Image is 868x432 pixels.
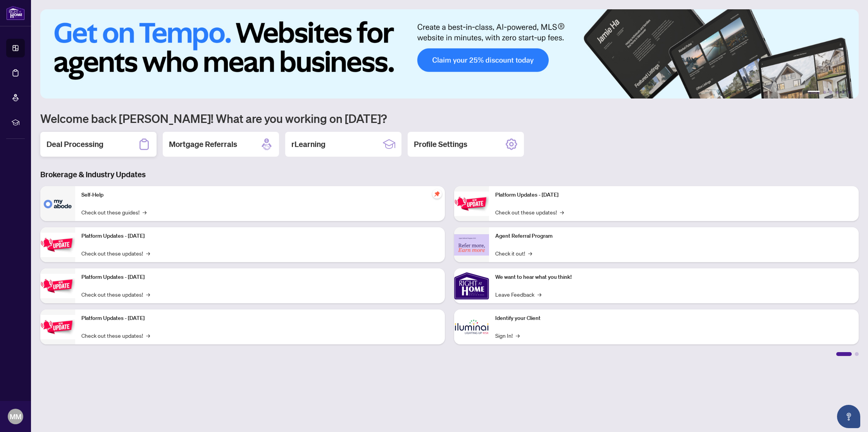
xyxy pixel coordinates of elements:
p: Self-Help [81,191,439,199]
span: → [537,290,541,299]
span: → [516,331,520,340]
h3: Brokerage & Industry Updates [40,169,859,180]
img: Slide 0 [40,9,859,98]
button: Open asap [837,405,860,428]
p: Platform Updates - [DATE] [81,232,439,240]
img: Platform Updates - June 23, 2025 [454,192,489,216]
img: Platform Updates - September 16, 2025 [40,233,75,257]
span: → [143,208,146,216]
h2: Deal Processing [46,139,103,150]
p: Platform Updates - [DATE] [81,314,439,323]
a: Check out these updates!→ [495,208,564,216]
a: Check out these guides!→ [81,208,146,216]
span: pushpin [432,189,442,199]
a: Check out these updates!→ [81,331,150,340]
img: Identify your Client [454,309,489,344]
button: 4 [835,91,839,94]
img: Agent Referral Program [454,234,489,256]
span: → [146,290,150,299]
button: 2 [823,91,826,94]
p: Identify your Client [495,314,852,323]
a: Check out these updates!→ [81,290,150,299]
img: Platform Updates - July 21, 2025 [40,274,75,298]
h2: Profile Settings [414,139,467,150]
h2: Mortgage Referrals [169,139,237,150]
button: 5 [842,91,845,94]
p: Platform Updates - [DATE] [81,273,439,282]
img: Self-Help [40,186,75,221]
a: Sign In!→ [495,331,520,340]
button: 1 [808,91,820,94]
a: Check out these updates!→ [81,249,150,257]
img: Platform Updates - July 8, 2025 [40,315,75,339]
p: Agent Referral Program [495,232,852,240]
span: MM [10,411,21,422]
h1: Welcome back [PERSON_NAME]! What are you working on [DATE]? [40,111,859,126]
h2: rLearning [291,139,325,150]
span: → [146,249,150,257]
img: We want to hear what you think! [454,268,489,303]
span: → [528,249,532,257]
span: → [560,208,564,216]
a: Check it out!→ [495,249,532,257]
button: 3 [829,91,832,94]
p: Platform Updates - [DATE] [495,191,852,199]
img: logo [6,6,25,20]
button: 6 [848,91,851,94]
a: Leave Feedback→ [495,290,541,299]
p: We want to hear what you think! [495,273,852,282]
span: → [146,331,150,340]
